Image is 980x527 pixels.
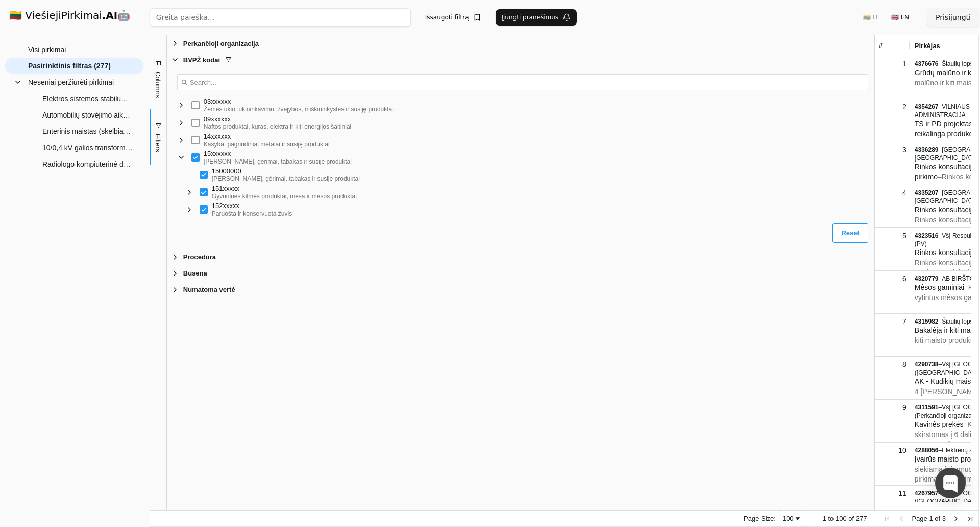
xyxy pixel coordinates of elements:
span: Mėsos gaminiai [915,283,964,291]
span: Būsena [183,269,207,277]
span: Elektros sistemos stabilumo vertinimo studija integruojant didelę atsinaujinančių energijos ištek... [42,91,133,106]
div: 15xxxxxx [204,150,870,157]
div: 7 [879,314,906,329]
span: Neseniai peržiūrėti pirkimai [28,75,114,90]
span: Automobilių stovėjimo aikštelių, privažiavimo, lietaus nuotekų tinklų statybos ir Revuonos g. kap... [42,107,133,123]
div: 11 [879,486,906,501]
span: to [828,515,834,522]
div: 03xxxxxx [204,98,870,105]
span: Pasirinktinis filtras (277) [28,58,111,74]
div: 8 [879,357,906,372]
div: Paruošta ir konservuota žuvis [212,210,858,218]
div: Žemės ūkio, ūkininkavimo, žvejybos, miškininkystės ir susiję produktai [204,105,858,113]
div: 1 [879,57,906,72]
span: 4288056 [915,447,939,454]
span: Numatoma vertė [183,286,235,293]
span: 4335207 [915,189,939,196]
span: of [935,515,940,522]
span: 4336289 [915,146,939,153]
span: 4315982 [915,318,939,325]
div: 15000000 [212,167,870,175]
div: [PERSON_NAME], gėrimai, tabakas ir susiję produktai [212,175,858,183]
span: of [848,515,854,522]
div: 151xxxxx [212,185,870,192]
input: Search filter values [177,74,868,90]
div: 152xxxxx [212,202,870,210]
button: Išsaugoti filtrą [419,9,487,26]
span: Enterinis maistas (skelbiama apklausa) [42,124,133,139]
button: Reset [832,223,868,243]
span: Kavinės prekės [915,420,964,428]
button: 🇬🇧 EN [885,9,915,26]
div: Page Size: [744,515,776,522]
div: Naftos produktai, kuras, elektra ir kiti energijos šaltiniai [204,123,858,131]
span: 4290738 [915,361,939,368]
span: Filters [154,134,162,152]
div: Last Page [966,515,974,523]
div: Page Size [780,511,806,527]
strong: .AI [102,9,118,21]
span: 4323516 [915,232,939,239]
div: 09xxxxxx [204,115,870,123]
button: Prisijungti [927,8,979,27]
div: Next Page [952,515,960,523]
div: 153xxxxx [212,219,870,227]
span: 100 [836,515,847,522]
div: 9 [879,400,906,415]
span: 4320779 [915,275,939,282]
div: [PERSON_NAME], gėrimai, tabakas ir susiję produktai [204,157,858,166]
div: 5 [879,228,906,243]
div: 4 [879,186,906,200]
div: Kasyba, pagrindiniai metalai ir susiję produktai [204,140,858,148]
span: 4267957 [915,490,939,497]
span: 4354267 [915,103,939,110]
span: Columns [154,72,162,98]
span: 4311591 [915,404,939,411]
span: 1 [929,515,933,522]
span: Page [912,515,927,522]
div: Previous Page [897,515,905,523]
span: BVPŽ kodai [183,56,220,64]
span: Perkančioji organizacija [183,40,259,48]
div: Gyvūninės kilmės produktai, mėsa ir mėsos produktai [212,192,858,200]
div: 14xxxxxx [204,132,870,140]
button: Įjungti pranešimus [496,9,577,26]
div: 10 [879,443,906,458]
span: Pirkėjas [915,42,940,50]
div: 100 [782,515,794,522]
span: 4376676 [915,60,939,67]
input: Greita paieška... [150,8,411,27]
div: First Page [883,515,891,523]
span: # [879,42,883,50]
span: Radiologo kompiuterinė darbo vieta (Atviras konkuras) [42,156,133,172]
div: Filter List 5 Filters [167,35,874,298]
div: 6 [879,271,906,286]
span: Procedūra [183,253,216,261]
div: 2 [879,100,906,114]
span: 10/0,4 kV galios transformatoriai ir 10 kV srovės transformatoriai [42,140,133,155]
span: Visi pirkimai [28,42,66,57]
div: 3 [879,143,906,157]
span: 1 [823,515,826,522]
span: 277 [856,515,867,522]
span: 3 [942,515,946,522]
